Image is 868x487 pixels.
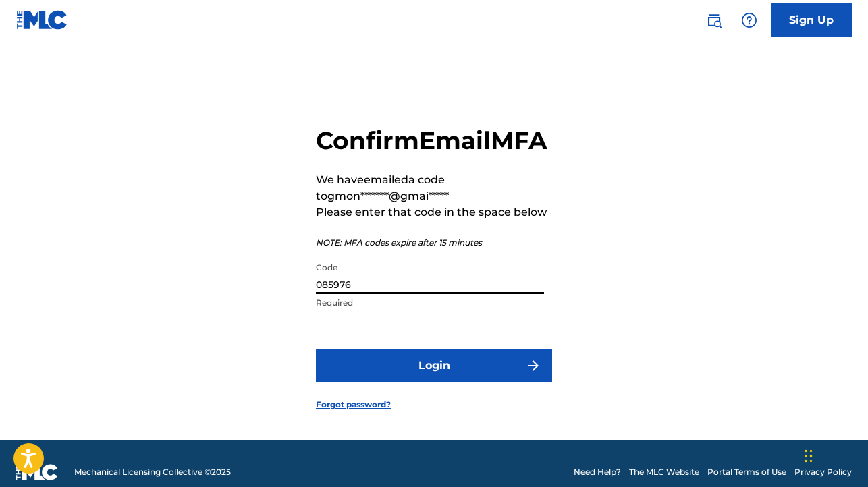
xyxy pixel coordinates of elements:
[794,466,852,478] a: Privacy Policy
[316,204,552,221] p: Please enter that code in the space below
[805,436,813,476] div: Drag
[701,7,728,34] a: Public Search
[574,466,621,478] a: Need Help?
[707,466,786,478] a: Portal Terms of Use
[706,12,722,28] img: search
[771,3,852,37] a: Sign Up
[801,422,868,487] iframe: Chat Widget
[316,399,391,411] a: Forgot password?
[16,464,58,480] img: logo
[736,7,763,34] div: Help
[629,466,699,478] a: The MLC Website
[741,12,757,28] img: help
[316,349,552,382] button: Login
[316,297,544,309] p: Required
[316,237,552,249] p: NOTE: MFA codes expire after 15 minutes
[16,10,68,30] img: MLC Logo
[525,357,541,374] img: f7272a7cc735f4ea7f67.svg
[316,125,552,156] h2: Confirm Email MFA
[74,466,231,478] span: Mechanical Licensing Collective © 2025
